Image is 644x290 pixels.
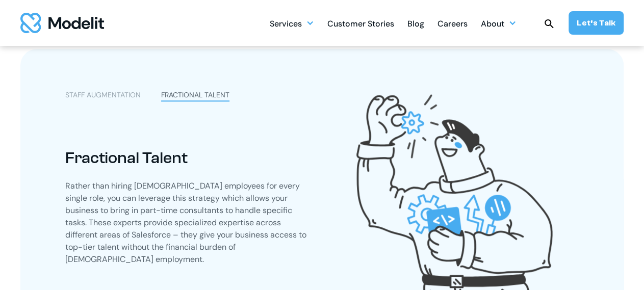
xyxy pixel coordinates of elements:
div: Services [270,15,302,35]
div: About [481,15,504,35]
a: home [20,13,104,33]
div: Fractional Talent [65,148,311,168]
div: About [481,13,517,33]
p: Rather than hiring [DEMOGRAPHIC_DATA] employees for every single role, you can leverage this stra... [65,180,311,266]
div: FRACTIONAL TALENT [161,90,229,100]
div: Services [270,13,314,33]
img: modelit logo [20,13,104,33]
a: Careers [437,13,468,33]
div: Let’s Talk [577,17,615,29]
div: STAFF AUGMENTATION [65,90,141,100]
a: Let’s Talk [569,11,624,35]
a: Customer Stories [327,13,394,33]
div: Careers [437,15,468,35]
div: Blog [407,15,424,35]
a: Blog [407,13,424,33]
div: Customer Stories [327,15,394,35]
